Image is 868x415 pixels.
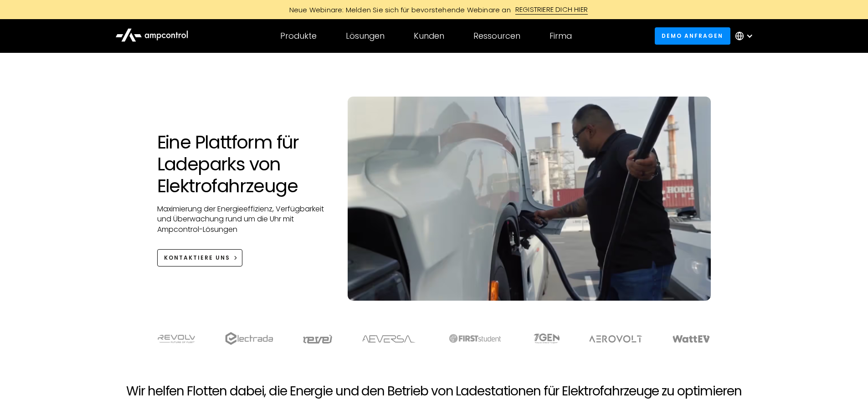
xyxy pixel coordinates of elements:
[157,204,330,235] p: Maximierung der Energieeffizienz, Verfügbarkeit und Überwachung rund um die Uhr mit Ampcontrol-Lö...
[280,5,515,15] div: Neue Webinare: Melden Sie sich für bevorstehende Webinare an
[672,335,710,343] img: WattEV logo
[515,5,588,15] div: REGISTRIERE DICH HIER
[589,335,643,343] img: Aerovolt Logo
[225,332,273,345] img: electrada logo
[346,31,385,41] div: Lösungen
[164,254,230,262] div: KONTAKTIERE UNS
[229,5,639,15] a: Neue Webinare: Melden Sie sich für bevorstehende Webinare anREGISTRIERE DICH HIER
[655,27,730,44] a: Demo anfragen
[473,31,520,41] div: Ressourcen
[414,31,444,41] div: Kunden
[550,31,572,41] div: Firma
[157,131,330,197] h1: Eine Plattform für Ladeparks von Elektrofahrzeuge
[126,384,741,399] h2: Wir helfen Flotten dabei, die Energie und den Betrieb von Ladestationen für Elektrofahrzeuge zu o...
[157,249,243,266] a: KONTAKTIERE UNS
[280,31,317,41] div: Produkte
